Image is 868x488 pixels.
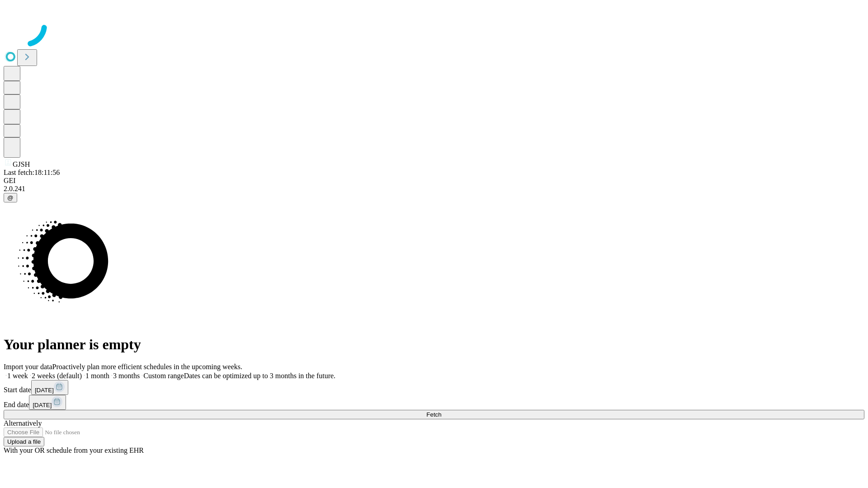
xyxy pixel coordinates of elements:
[4,446,144,454] span: With your OR schedule from your existing EHR
[143,372,184,380] span: Custom range
[31,380,68,395] button: [DATE]
[4,395,864,410] div: End date
[7,372,28,380] span: 1 week
[13,160,30,168] span: GJSH
[4,437,44,446] button: Upload a file
[4,336,864,353] h1: Your planner is empty
[33,402,52,408] span: [DATE]
[4,363,52,371] span: Import your data
[113,372,140,380] span: 3 months
[35,387,54,394] span: [DATE]
[7,194,14,201] span: @
[4,410,864,419] button: Fetch
[426,411,441,418] span: Fetch
[4,193,17,202] button: @
[4,169,60,176] span: Last fetch: 18:11:56
[4,380,864,395] div: Start date
[52,363,242,371] span: Proactively plan more efficient schedules in the upcoming weeks.
[184,372,335,380] span: Dates can be optimized up to 3 months in the future.
[4,185,864,193] div: 2.0.241
[85,372,109,380] span: 1 month
[4,419,42,427] span: Alternatively
[29,395,66,410] button: [DATE]
[32,372,82,380] span: 2 weeks (default)
[4,177,864,185] div: GEI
